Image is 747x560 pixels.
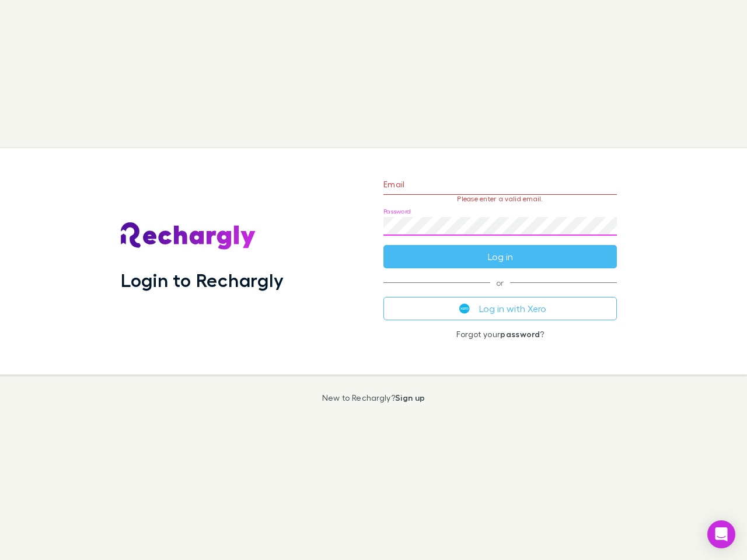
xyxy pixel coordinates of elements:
[500,329,540,339] a: password
[707,520,735,548] div: Open Intercom Messenger
[383,195,617,203] p: Please enter a valid email.
[322,393,425,402] p: New to Rechargly?
[459,303,470,314] img: Xero's logo
[121,222,256,250] img: Rechargly's Logo
[383,245,617,268] button: Log in
[383,330,617,339] p: Forgot your ?
[121,269,284,291] h1: Login to Rechargly
[383,297,617,320] button: Log in with Xero
[395,393,425,402] a: Sign up
[383,282,617,283] span: or
[383,207,411,216] label: Password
